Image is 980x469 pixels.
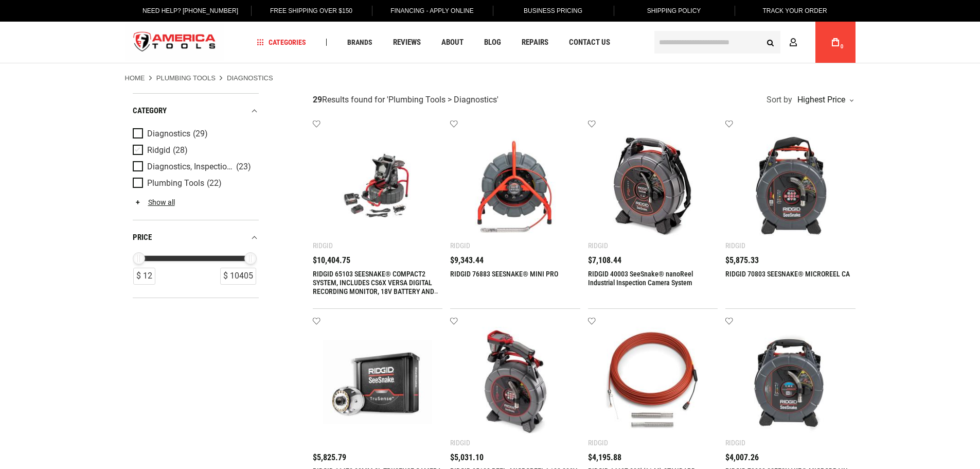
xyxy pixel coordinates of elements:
div: Ridgid [450,241,470,250]
div: Ridgid [725,241,745,250]
img: RIDGID 65103 SEESNAKE® COMPACT2 SYSTEM, INCLUDES CS6X VERSA DIGITAL RECORDING MONITOR, 18V BATTER... [323,130,433,240]
span: Contact Us [569,39,610,46]
span: Plumbing Tools > Diagnostics [388,95,497,105]
div: Ridgid [588,241,608,250]
a: Diagnostics, Inspection & Locating (23) [133,161,256,172]
span: Diagnostics, Inspection & Locating [147,162,234,171]
span: Plumbing Tools [147,179,204,188]
img: RIDGID 70023 SSEESNAKE® MICRODRAIN APX WITH TRUSENSE [736,327,845,437]
a: Blog [479,36,506,49]
div: $ 10405 [220,268,256,285]
a: Contact Us [564,36,615,49]
img: RIDGID 66473 30MM SL TRUSENSE CAMERA UPGRADE KIT [323,327,433,437]
span: $7,108.44 [588,256,621,265]
a: RIDGID 76883 SEESNAKE® MINI PRO [450,270,558,278]
span: 0 [841,44,844,49]
img: RIDGID 64607 200' (61 M) STANDARD SEESNAKE PUSH CABLE ASSEMBLY [598,327,708,437]
a: Home [125,74,145,83]
a: Categories [252,36,311,49]
div: Product Filters [133,93,259,298]
span: (28) [173,146,188,155]
img: RIDGID 40003 SeeSnake® nanoReel Industrial Inspection Camera System [598,130,708,240]
a: Diagnostics (29) [133,128,256,140]
img: RIDGID 76883 SEESNAKE® MINI PRO [460,130,570,240]
a: Brands [343,36,377,49]
button: Search [761,32,780,52]
span: Sort by [767,96,792,104]
span: $4,195.88 [588,454,621,462]
div: Highest price [795,96,853,104]
span: Ridgid [147,146,170,155]
a: Ridgid (28) [133,145,256,156]
a: RIDGID 40003 SeeSnake® nanoReel Industrial Inspection Camera System [588,270,693,287]
img: RIDGID 35138 REEL, MICROREEL L100 230V SS [460,327,570,437]
a: 0 [826,22,845,63]
span: (23) [236,163,251,171]
span: $5,031.10 [450,454,484,462]
span: Repairs [522,39,548,46]
div: Ridgid [450,439,470,447]
strong: Diagnostics [227,74,273,82]
div: Ridgid [313,241,333,250]
span: Diagnostics [147,129,190,138]
span: $5,875.33 [725,256,759,265]
span: (22) [207,179,222,188]
span: Reviews [393,39,421,46]
div: Ridgid [588,439,608,447]
span: About [441,39,464,46]
a: RIDGID 65103 SEESNAKE® COMPACT2 SYSTEM, INCLUDES CS6X VERSA DIGITAL RECORDING MONITOR, 18V BATTER... [313,270,438,304]
span: Brands [347,39,372,46]
span: (29) [193,130,208,138]
span: Shipping Policy [647,7,701,14]
div: $ 12 [133,268,155,285]
a: RIDGID 70803 SEESNAKE® MICROREEL CA [725,270,850,278]
a: Plumbing Tools (22) [133,178,256,189]
img: America Tools [125,23,225,62]
img: RIDGID 70803 SEESNAKE® MICROREEL CA [736,130,845,240]
span: $9,343.44 [450,256,484,265]
a: store logo [125,23,225,62]
a: Plumbing Tools [156,74,216,83]
span: $4,007.26 [725,454,759,462]
span: Blog [484,39,501,46]
a: Show all [133,198,175,206]
div: price [133,231,259,245]
a: About [437,36,468,49]
div: category [133,104,259,118]
div: Results found for ' ' [313,95,498,106]
a: Repairs [517,36,553,49]
span: $10,404.75 [313,256,350,265]
span: Categories [257,39,306,46]
strong: 29 [313,95,322,105]
div: Ridgid [725,439,745,447]
a: Reviews [388,36,425,49]
span: $5,825.79 [313,454,346,462]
